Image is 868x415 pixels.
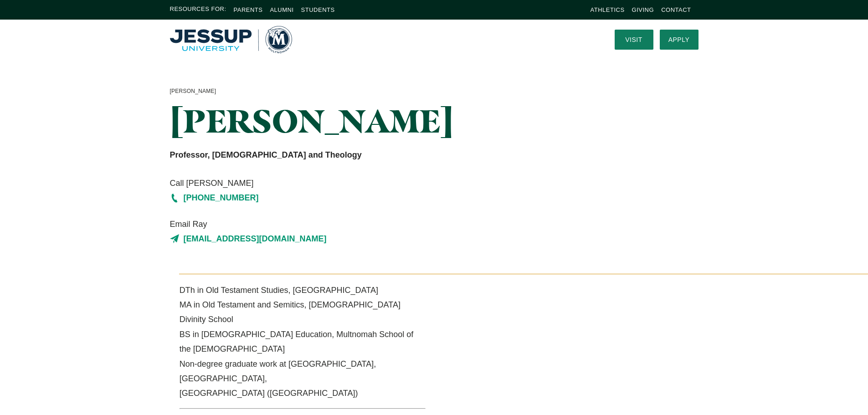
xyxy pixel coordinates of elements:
[170,217,517,231] span: Email Ray
[170,190,517,205] a: [PHONE_NUMBER]
[170,150,362,159] strong: Professor, [DEMOGRAPHIC_DATA] and Theology
[170,26,292,53] a: Home
[632,6,654,13] a: Giving
[301,6,335,13] a: Students
[170,176,517,190] span: Call [PERSON_NAME]
[270,6,293,13] a: Alumni
[234,6,263,13] a: Parents
[615,30,653,50] a: Visit
[180,283,426,401] p: DTh in Old Testament Studies, [GEOGRAPHIC_DATA] MA in Old Testament and Semitics, [DEMOGRAPHIC_DA...
[170,87,216,97] a: [PERSON_NAME]
[170,5,226,15] span: Resources For:
[170,231,517,246] a: [EMAIL_ADDRESS][DOMAIN_NAME]
[170,103,517,138] h1: [PERSON_NAME]
[660,30,699,50] a: Apply
[591,6,625,13] a: Athletics
[661,6,691,13] a: Contact
[170,26,292,53] img: Multnomah University Logo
